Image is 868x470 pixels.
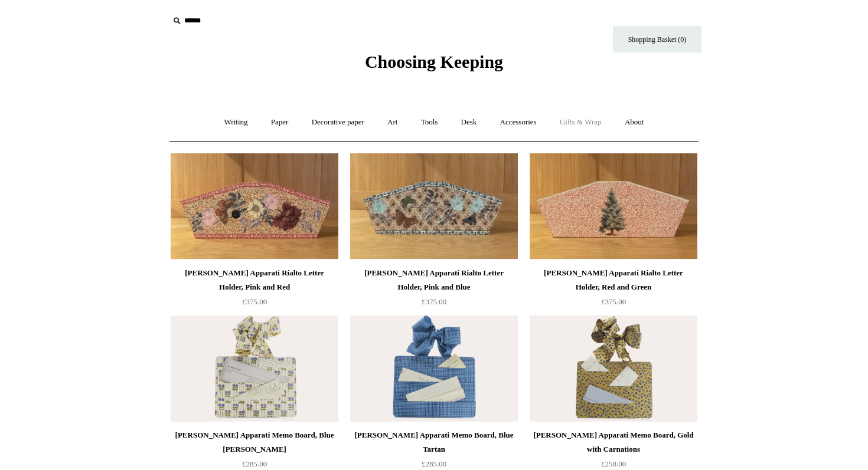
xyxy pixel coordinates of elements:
[242,459,267,468] span: £285.00
[365,52,503,71] span: Choosing Keeping
[533,428,694,456] div: [PERSON_NAME] Apparati Memo Board, Gold with Carnations
[410,107,449,138] a: Tools
[549,107,612,138] a: Gifts & Wrap
[530,315,697,422] img: Scanlon Apparati Memo Board, Gold with Carnations
[530,266,697,314] a: [PERSON_NAME] Apparati Rialto Letter Holder, Red and Green £375.00
[533,266,694,294] div: [PERSON_NAME] Apparati Rialto Letter Holder, Red and Green
[365,61,503,70] a: Choosing Keeping
[422,459,446,468] span: £285.00
[171,315,338,422] img: Scanlon Apparati Memo Board, Blue Berry
[242,297,267,306] span: £375.00
[601,297,626,306] span: £375.00
[422,297,446,306] span: £375.00
[490,107,547,138] a: Accessories
[350,153,518,259] a: Scanlon Apparati Rialto Letter Holder, Pink and Blue Scanlon Apparati Rialto Letter Holder, Pink ...
[353,428,515,456] div: [PERSON_NAME] Apparati Memo Board, Blue Tartan
[350,315,518,422] img: Scanlon Apparati Memo Board, Blue Tartan
[174,428,335,456] div: [PERSON_NAME] Apparati Memo Board, Blue [PERSON_NAME]
[451,107,488,138] a: Desk
[171,153,338,259] a: Scanlon Apparati Rialto Letter Holder, Pink and Red Scanlon Apparati Rialto Letter Holder, Pink a...
[613,26,701,52] a: Shopping Basket (0)
[601,459,626,468] span: £258.00
[530,153,697,259] a: Scanlon Apparati Rialto Letter Holder, Red and Green Scanlon Apparati Rialto Letter Holder, Red a...
[301,107,375,138] a: Decorative paper
[260,107,299,138] a: Paper
[350,266,518,314] a: [PERSON_NAME] Apparati Rialto Letter Holder, Pink and Blue £375.00
[174,266,335,294] div: [PERSON_NAME] Apparati Rialto Letter Holder, Pink and Red
[350,315,518,422] a: Scanlon Apparati Memo Board, Blue Tartan Scanlon Apparati Memo Board, Blue Tartan
[530,315,697,422] a: Scanlon Apparati Memo Board, Gold with Carnations Scanlon Apparati Memo Board, Gold with Carnations
[214,107,259,138] a: Writing
[614,107,655,138] a: About
[353,266,515,294] div: [PERSON_NAME] Apparati Rialto Letter Holder, Pink and Blue
[171,315,338,422] a: Scanlon Apparati Memo Board, Blue Berry Scanlon Apparati Memo Board, Blue Berry
[171,266,338,314] a: [PERSON_NAME] Apparati Rialto Letter Holder, Pink and Red £375.00
[377,107,408,138] a: Art
[350,153,518,259] img: Scanlon Apparati Rialto Letter Holder, Pink and Blue
[530,153,697,259] img: Scanlon Apparati Rialto Letter Holder, Red and Green
[171,153,338,259] img: Scanlon Apparati Rialto Letter Holder, Pink and Red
